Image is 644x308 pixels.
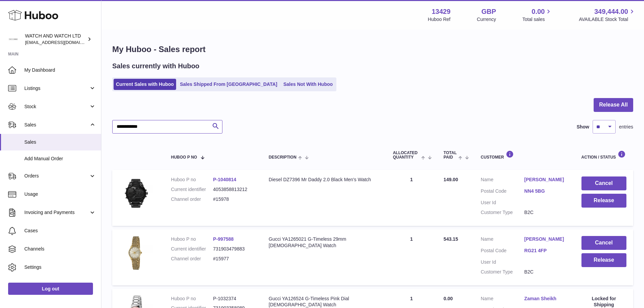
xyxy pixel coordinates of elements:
span: entries [619,124,633,130]
span: 543.15 [444,236,458,242]
span: Settings [24,264,96,270]
span: My Dashboard [24,67,96,73]
img: 1744191457.png [119,176,153,210]
a: Current Sales with Huboo [114,79,176,90]
dt: Current identifier [171,246,213,252]
dt: Huboo P no [171,176,213,183]
a: Zaman Sheikh [524,295,568,302]
dt: Name [481,236,524,244]
div: Customer [481,150,568,160]
span: 349,444.00 [594,7,628,16]
a: [PERSON_NAME] [524,236,568,242]
span: Orders [24,173,89,179]
div: Action / Status [581,150,626,160]
h2: Sales currently with Huboo [112,62,199,71]
span: Sales [24,139,96,145]
a: P-997588 [213,236,234,242]
div: WATCH AND WATCH LTD [25,33,86,46]
span: 0.00 [532,7,545,16]
button: Release [581,194,626,208]
label: Show [577,124,589,130]
a: 0.00 Total sales [522,7,552,23]
button: Cancel [581,236,626,250]
dd: B2C [524,269,568,275]
img: 1720791225.jpg [119,236,153,270]
span: Invoicing and Payments [24,209,89,216]
td: 1 [386,170,437,226]
span: Channels [24,246,96,252]
a: Sales Shipped From [GEOGRAPHIC_DATA] [177,79,280,90]
dt: Huboo P no [171,295,213,302]
div: Currency [477,16,496,23]
button: Release All [594,98,633,112]
dd: 731903479883 [213,246,255,252]
dt: Channel order [171,196,213,203]
dt: Customer Type [481,269,524,275]
dd: #15978 [213,196,255,203]
span: Listings [24,85,89,92]
dt: Current identifier [171,186,213,193]
dt: User Id [481,259,524,265]
span: 0.00 [444,296,453,301]
strong: GBP [481,7,496,16]
button: Release [581,253,626,267]
a: P-1040814 [213,177,236,182]
a: RG21 4FP [524,247,568,254]
div: Huboo Ref [428,16,451,23]
a: Log out [8,283,93,295]
span: Total sales [522,16,552,23]
a: [PERSON_NAME] [524,176,568,183]
dd: #15977 [213,256,255,262]
dt: Huboo P no [171,236,213,242]
span: Huboo P no [171,155,197,160]
span: Total paid [444,151,457,160]
div: Diesel DZ7396 Mr Daddy 2.0 Black Men's Watch [269,176,379,183]
dt: Postal Code [481,247,524,256]
div: Gucci YA1265021 G-Timeless 29mm [DEMOGRAPHIC_DATA] Watch [269,236,379,249]
dt: Name [481,176,524,185]
dd: B2C [524,209,568,216]
span: 149.00 [444,177,458,182]
a: 349,444.00 AVAILABLE Stock Total [579,7,636,23]
td: 1 [386,229,437,285]
dd: 4053858813212 [213,186,255,193]
dt: Name [481,295,524,304]
button: Cancel [581,176,626,190]
h1: My Huboo - Sales report [112,44,633,55]
span: Sales [24,122,89,128]
dt: User Id [481,199,524,206]
dt: Customer Type [481,209,524,216]
span: ALLOCATED Quantity [393,151,420,160]
span: Description [269,155,296,160]
strong: 13429 [432,7,451,16]
a: NN4 5BG [524,188,568,194]
dt: Channel order [171,256,213,262]
img: internalAdmin-13429@internal.huboo.com [8,34,18,44]
span: Add Manual Order [24,156,96,162]
dd: P-1032374 [213,295,255,302]
span: Stock [24,103,89,110]
span: [EMAIL_ADDRESS][DOMAIN_NAME] [25,40,99,45]
span: Usage [24,191,96,197]
span: AVAILABLE Stock Total [579,16,636,23]
a: Sales Not With Huboo [281,79,335,90]
dt: Postal Code [481,188,524,196]
span: Cases [24,228,96,234]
